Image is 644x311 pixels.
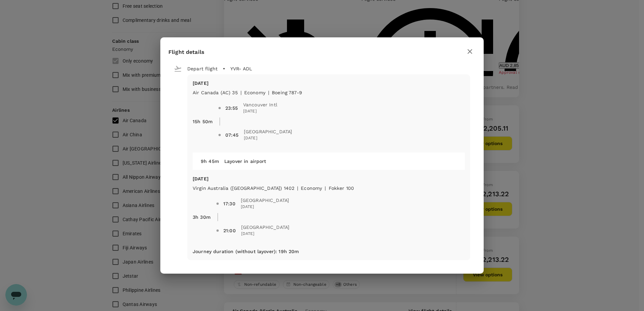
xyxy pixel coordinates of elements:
p: Boeing 787-9 [272,89,302,96]
span: [DATE] [243,108,277,115]
span: [GEOGRAPHIC_DATA] [241,197,289,204]
p: Journey duration (without layover) : 19h 20m [193,248,299,255]
p: Fokker 100 [329,185,354,192]
span: [DATE] [241,204,289,210]
p: Virgin Australia ([GEOGRAPHIC_DATA]) 1402 [193,185,294,192]
p: Depart flight [187,65,218,72]
p: economy [301,185,322,192]
span: Vancouver Intl [243,101,277,108]
span: [GEOGRAPHIC_DATA] [244,128,292,135]
p: economy [244,89,265,96]
div: 17:30 [223,200,235,207]
p: [DATE] [193,175,465,182]
p: 3h 30m [193,214,211,220]
p: YVR - ADL [230,65,252,72]
span: | [240,90,241,95]
p: 15h 50m [193,118,213,125]
div: 23:55 [225,105,238,111]
span: 9h 45m [201,159,219,164]
span: Flight details [168,49,204,55]
span: | [325,185,326,191]
span: [DATE] [241,231,290,237]
div: 21:00 [223,227,236,234]
div: 07:45 [225,132,238,138]
span: Layover in airport [224,159,266,164]
p: Air Canada (AC) 35 [193,89,238,96]
p: [DATE] [193,80,465,87]
span: [DATE] [244,135,292,142]
span: [GEOGRAPHIC_DATA] [241,224,290,231]
span: | [268,90,269,95]
span: | [297,185,298,191]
